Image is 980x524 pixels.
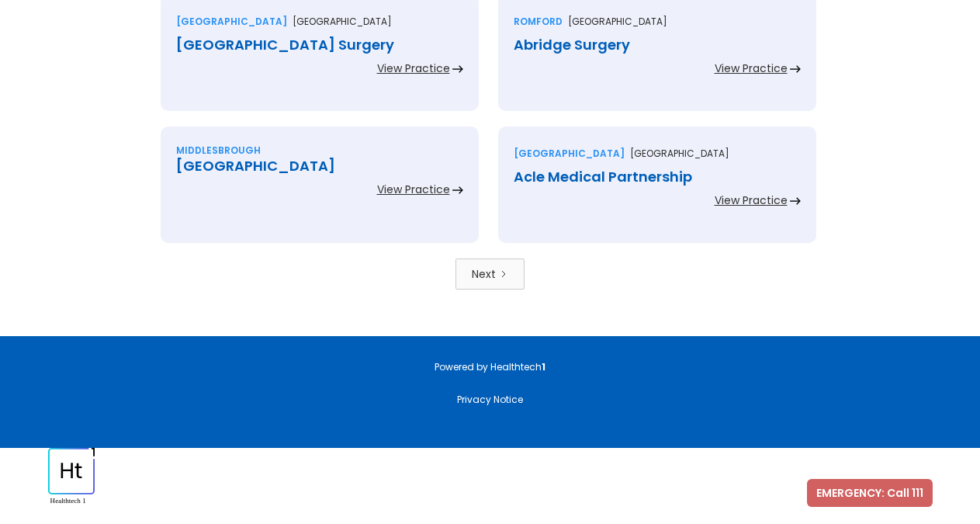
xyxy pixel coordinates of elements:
div: Abridge Surgery [514,37,801,53]
div: [GEOGRAPHIC_DATA] [514,146,625,161]
p: [GEOGRAPHIC_DATA] [630,146,729,161]
div: View Practice [715,193,788,208]
div: Romford [514,14,563,29]
strong: 1 [542,360,545,373]
a: Powered by Healthtech1 [435,360,545,373]
p: [GEOGRAPHIC_DATA] [293,14,392,29]
a: Middlesbrough[GEOGRAPHIC_DATA]View Practice [161,127,479,259]
p: [GEOGRAPHIC_DATA] [568,14,667,29]
div: [GEOGRAPHIC_DATA] [176,14,287,29]
div: View Practice [715,61,788,76]
div: Next [472,266,496,282]
div: Acle Medical Partnership [514,169,801,185]
a: EMERGENCY: Call 111 [807,479,933,507]
div: Middlesbrough [176,143,261,158]
span: EMERGENCY: Call 111 [816,485,923,501]
a: Next Page [455,259,525,290]
div: [GEOGRAPHIC_DATA] [176,158,463,174]
div: [GEOGRAPHIC_DATA] Surgery [176,37,463,53]
div: View Practice [377,182,450,197]
div: List [161,259,820,290]
a: [GEOGRAPHIC_DATA][GEOGRAPHIC_DATA]Acle Medical PartnershipView Practice [498,127,816,259]
a: Privacy Notice [457,393,523,406]
div: View Practice [377,61,450,76]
